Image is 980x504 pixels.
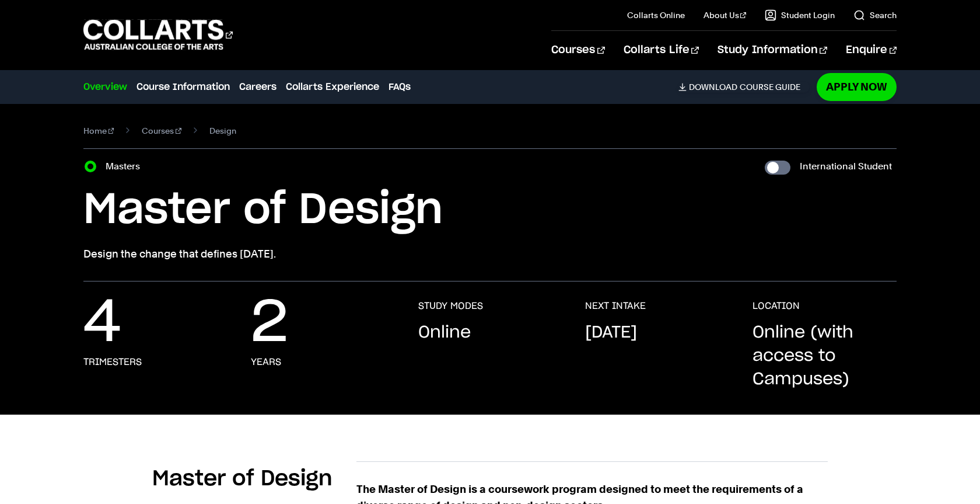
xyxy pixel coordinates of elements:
[286,80,379,94] a: Collarts Experience
[853,9,897,21] a: Search
[624,31,699,69] a: Collarts Life
[83,246,897,262] p: Design the change that defines [DATE].
[239,80,276,94] a: Careers
[752,321,897,391] p: Online (with access to Campuses)
[152,466,332,492] h2: Master of Design
[388,80,411,94] a: FAQs
[83,356,142,368] h3: Trimesters
[817,73,897,100] a: Apply Now
[83,18,233,51] div: Go to homepage
[251,300,288,347] p: 2
[585,300,646,312] h3: NEXT INTAKE
[846,31,897,69] a: Enquire
[251,356,281,368] h3: Years
[765,9,835,21] a: Student Login
[418,300,483,312] h3: STUDY MODES
[83,80,127,94] a: Overview
[717,31,827,69] a: Study Information
[678,82,810,92] a: DownloadCourse Guide
[209,123,236,139] span: Design
[689,82,737,92] span: Download
[83,123,114,139] a: Home
[627,9,685,21] a: Collarts Online
[83,184,897,237] h1: Master of Design
[136,80,230,94] a: Course Information
[106,158,147,175] label: Masters
[800,158,892,175] label: International Student
[752,300,800,312] h3: LOCATION
[585,321,637,345] p: [DATE]
[83,300,121,347] p: 4
[418,321,471,345] p: Online
[551,31,604,69] a: Courses
[142,123,181,139] a: Courses
[703,9,747,21] a: About Us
